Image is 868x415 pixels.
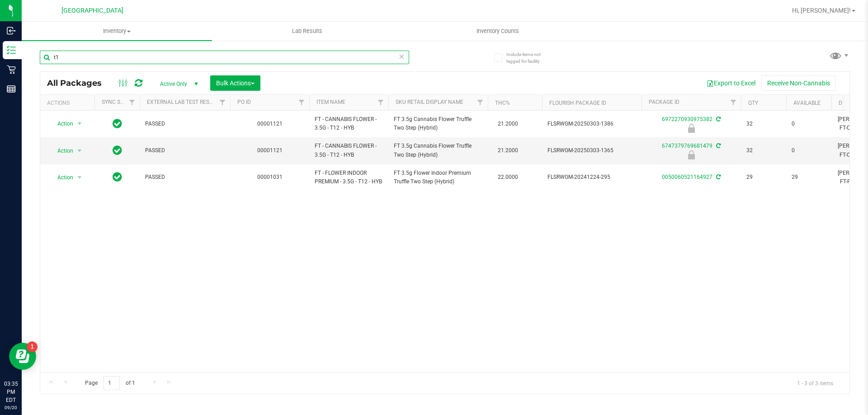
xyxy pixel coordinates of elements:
[761,75,836,91] button: Receive Non-Cannabis
[464,27,531,35] span: Inventory Counts
[640,150,742,159] div: Newly Received
[662,116,712,122] a: 6972270930975382
[7,46,16,55] inline-svg: Inventory
[701,75,761,91] button: Export to Excel
[495,100,510,106] a: THC%
[9,343,36,370] iframe: Resource center
[294,95,309,110] a: Filter
[47,100,91,106] div: Actions
[662,174,712,180] a: 0050060521164927
[145,120,225,128] span: PASSED
[726,95,741,110] a: Filter
[662,143,712,149] a: 6747379769681479
[493,171,523,184] span: 22.0000
[147,99,218,105] a: External Lab Test Result
[47,78,111,88] span: All Packages
[315,115,383,132] span: FT - CANNABIS FLOWER - 3.5G - T12 - HYB
[790,376,840,390] span: 1 - 3 of 3 items
[7,84,16,93] inline-svg: Reports
[746,173,781,182] span: 29
[792,120,826,128] span: 0
[315,142,383,159] span: FT - CANNABIS FLOWER - 3.5G - T12 - HYB
[402,22,593,41] a: Inventory Counts
[22,27,212,35] span: Inventory
[715,143,721,149] span: Sync from Compliance System
[7,65,16,74] inline-svg: Retail
[210,75,260,91] button: Bulk Actions
[792,7,851,14] span: Hi, [PERSON_NAME]!
[216,79,255,87] span: Bulk Actions
[748,100,758,106] a: Qty
[316,99,345,105] a: Item Name
[746,120,781,128] span: 32
[649,99,679,105] a: Package ID
[493,117,523,131] span: 21.2000
[74,117,85,130] span: select
[61,7,123,14] span: [GEOGRAPHIC_DATA]
[493,144,523,157] span: 21.2000
[394,169,482,186] span: FT 3.5g Flower Indoor Premium Truffle Two Step (Hybrid)
[113,144,122,157] span: In Sync
[792,146,826,155] span: 0
[145,173,225,182] span: PASSED
[792,173,826,182] span: 29
[257,147,283,154] a: 00001121
[257,121,283,127] a: 00001121
[473,95,488,110] a: Filter
[104,376,120,390] input: 1
[373,95,388,110] a: Filter
[280,27,335,35] span: Lab Results
[4,380,18,404] p: 03:35 PM EDT
[315,169,383,186] span: FT - FLOWER INDOOR PREMIUM - 3.5G - T12 - HYB
[394,115,482,132] span: FT 3.5g Cannabis Flower Truffle Two Step (Hybrid)
[793,100,821,106] a: Available
[237,99,251,105] a: PO ID
[74,171,85,184] span: select
[746,146,781,155] span: 32
[394,142,482,159] span: FT 3.5g Cannabis Flower Truffle Two Step (Hybrid)
[715,174,721,180] span: Sync from Compliance System
[549,100,606,106] a: Flourish Package ID
[125,95,140,110] a: Filter
[102,99,137,105] a: Sync Status
[4,404,18,411] p: 09/20
[640,124,742,133] div: Newly Received
[74,145,85,157] span: select
[27,341,38,352] iframe: Resource center unread badge
[49,145,74,157] span: Action
[145,146,225,155] span: PASSED
[22,22,212,41] a: Inventory
[398,51,405,62] span: Clear
[113,171,122,183] span: In Sync
[49,117,74,130] span: Action
[77,376,142,390] span: Page of 1
[7,26,16,35] inline-svg: Inbound
[40,51,409,64] input: Search Package ID, Item Name, SKU, Lot or Part Number...
[49,171,74,184] span: Action
[257,174,283,180] a: 00001031
[212,22,402,41] a: Lab Results
[113,117,122,130] span: In Sync
[547,173,636,182] span: FLSRWGM-20241224-295
[547,146,636,155] span: FLSRWGM-20250303-1365
[506,51,552,65] span: Include items not tagged for facility
[396,99,463,105] a: Sku Retail Display Name
[715,116,721,122] span: Sync from Compliance System
[215,95,230,110] a: Filter
[547,120,636,128] span: FLSRWGM-20250303-1386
